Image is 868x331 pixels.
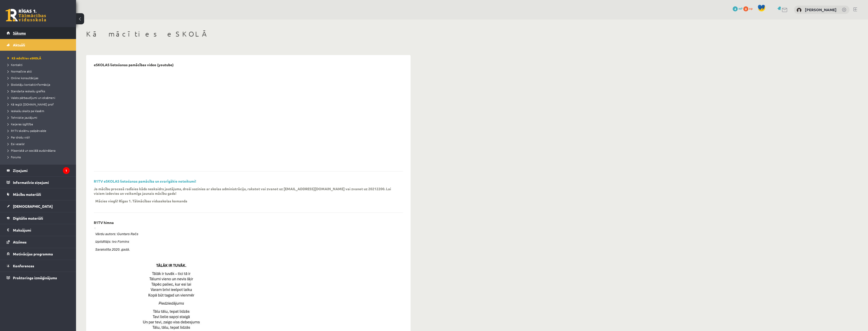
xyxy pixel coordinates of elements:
[13,165,70,176] legend: Ziņojumi
[8,102,71,107] a: Kā iegūt [DOMAIN_NAME] prof
[8,76,71,80] a: Online konsultācijas
[8,62,71,67] a: Kontakti
[7,248,70,260] a: Motivācijas programma
[8,155,71,159] a: Forums
[6,9,46,22] a: Rīgas 1. Tālmācības vidusskola
[8,82,50,86] span: Skolotāju kontaktinformācija
[13,224,70,236] legend: Maksājumi
[13,252,53,256] span: Motivācijas programma
[7,224,70,236] a: Maksājumi
[8,89,71,93] a: Standarta ieskaišu grafiks
[8,135,30,139] span: Par drošu vidi!
[7,272,70,284] a: Proktoringa izmēģinājums
[8,115,37,119] span: Tehniskie jautājumi
[94,220,114,225] p: R1TV himna
[8,135,71,140] a: Par drošu vidi!
[7,212,70,224] a: Digitālie materiāli
[7,27,70,39] a: Sākums
[63,167,70,174] i: 1
[8,142,25,146] span: Esi vesels!
[797,8,802,13] img: Miks Bubis
[8,155,21,159] span: Forums
[7,236,70,248] a: Atzīmes
[8,148,56,152] span: Pilsoniskā un sociālā audzināšana
[13,31,26,35] span: Sākums
[8,69,71,74] a: Normatīvie akti
[8,122,33,126] span: Karjeras izglītība
[733,6,743,10] a: 4 mP
[8,109,71,113] a: Ieskaišu skaits pa klasēm
[7,165,70,176] a: Ziņojumi1
[8,122,71,126] a: Karjeras izglītība
[13,216,43,220] span: Digitālie materiāli
[94,63,174,67] p: eSKOLAS lietošanas pamācības video (youtube)
[7,260,70,272] a: Konferences
[8,148,71,153] a: Pilsoniskā un sociālā audzināšana
[749,6,752,10] span: xp
[86,30,411,38] h1: Kā mācīties eSKOLĀ
[94,179,196,183] a: R1TV eSKOLAS lietošanas pamācība un svarīgākie noteikumi!
[8,89,45,93] span: Standarta ieskaišu grafiks
[743,6,755,10] a: 0 xp
[738,6,743,10] span: mP
[13,264,34,268] span: Konferences
[94,186,395,196] p: Ja mācību procesā radīsies kāds neskaidrs jautājums, droši sazinies ar skolas administrāciju, rak...
[8,63,23,67] span: Kontakti
[7,39,70,51] a: Aktuāli
[13,177,70,188] legend: Informatīvie ziņojumi
[7,200,70,212] a: [DEMOGRAPHIC_DATA]
[8,142,71,146] a: Esi vesels!
[8,69,32,73] span: Normatīvie akti
[8,102,54,106] span: Kā iegūt [DOMAIN_NAME] prof
[8,82,71,87] a: Skolotāju kontaktinformācija
[7,188,70,200] a: Mācību materiāli
[733,6,738,11] span: 4
[7,177,70,188] a: Informatīvie ziņojumi
[8,56,71,60] a: Kā mācīties eSKOLĀ
[8,115,71,120] a: Tehniskie jautājumi
[8,76,38,80] span: Online konsultācijas
[13,275,57,280] span: Proktoringa izmēģinājums
[8,109,44,113] span: Ieskaišu skaits pa klasēm
[13,240,27,244] span: Atzīmes
[8,56,41,60] span: Kā mācīties eSKOLĀ
[8,128,71,133] a: R1TV skolēnu pašpārvalde
[743,6,748,11] span: 0
[8,96,55,100] span: Valsts pārbaudījumi un eksāmeni
[805,7,837,12] a: [PERSON_NAME]
[13,204,53,208] span: [DEMOGRAPHIC_DATA]
[13,192,41,197] span: Mācību materiāli
[8,95,71,100] a: Valsts pārbaudījumi un eksāmeni
[119,199,187,203] p: Rīgas 1. Tālmācības vidusskolas komanda
[95,199,118,203] p: Mācies viegli!
[8,129,46,133] span: R1TV skolēnu pašpārvalde
[13,43,25,47] span: Aktuāli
